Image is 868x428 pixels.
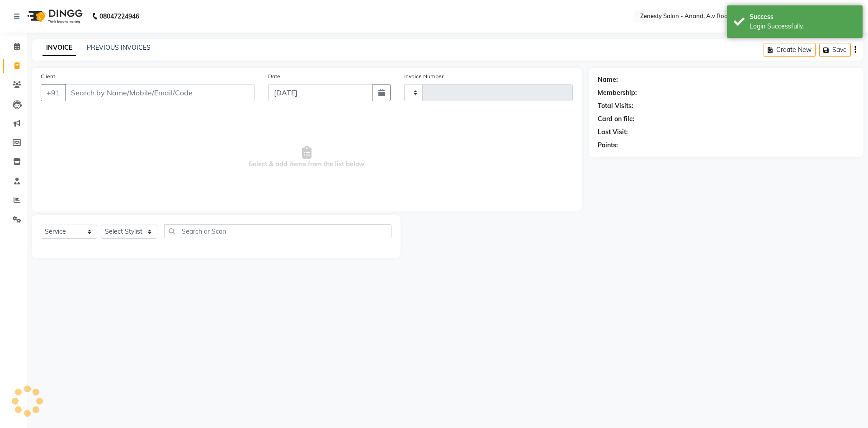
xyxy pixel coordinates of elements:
a: PREVIOUS INVOICES [87,43,151,52]
b: 08047224946 [99,4,139,29]
div: Points: [598,141,618,150]
div: Membership: [598,88,637,98]
div: Total Visits: [598,101,633,111]
span: Select & add items from the list below [41,112,573,202]
div: Success [750,12,856,22]
label: Invoice Number [404,72,443,80]
div: Last Visit: [598,127,628,137]
a: INVOICE [42,40,76,56]
button: Create New [764,43,816,57]
div: Card on file: [598,114,635,124]
img: logo [23,4,85,29]
label: Date [268,72,280,80]
div: Login Successfully. [750,22,856,31]
input: Search by Name/Mobile/Email/Code [65,84,255,101]
input: Search or Scan [164,224,392,238]
div: Name: [598,75,618,85]
button: Save [819,43,851,57]
button: +91 [41,84,66,101]
label: Client [41,72,55,80]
